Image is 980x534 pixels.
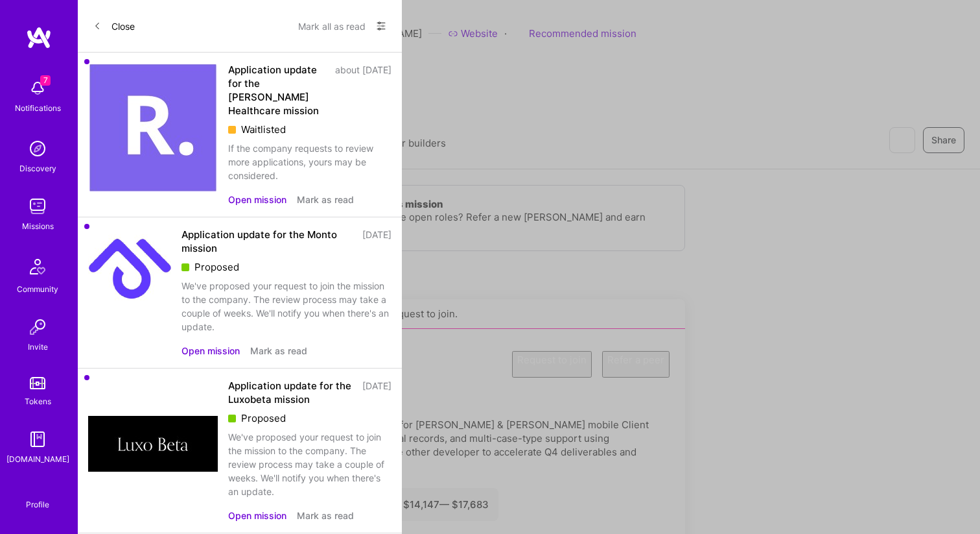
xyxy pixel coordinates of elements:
[228,430,391,498] div: We've proposed your request to join the mission to the company. The review process may take a cou...
[15,101,61,115] div: Notifications
[362,228,391,255] div: [DATE]
[25,394,51,408] div: Tokens
[228,509,286,522] button: Open mission
[298,16,366,36] button: Mark all as read
[228,193,286,206] button: Open mission
[88,63,218,193] img: Company Logo
[26,498,49,510] div: Profile
[30,377,45,389] img: tokens
[181,344,240,358] button: Open mission
[21,484,54,510] a: Profile
[181,260,391,274] div: Proposed
[22,251,53,282] img: Community
[228,123,391,136] div: Waitlisted
[297,193,354,206] button: Mark as read
[25,75,51,101] img: bell
[228,63,327,117] div: Application update for the [PERSON_NAME] Healthcare mission
[25,426,51,452] img: guide book
[22,219,54,233] div: Missions
[181,279,391,334] div: We've proposed your request to join the mission to the company. The review process may take a cou...
[88,228,171,311] img: Company Logo
[26,26,52,49] img: logo
[88,379,218,509] img: Company Logo
[335,63,391,117] div: about [DATE]
[25,193,51,219] img: teamwork
[228,379,355,406] div: Application update for the Luxobeta mission
[181,228,355,255] div: Application update for the Monto mission
[6,452,69,466] div: [DOMAIN_NAME]
[297,509,354,522] button: Mark as read
[362,379,391,406] div: [DATE]
[228,141,391,182] div: If the company requests to review more applications, yours may be considered.
[40,75,51,86] span: 7
[25,314,51,340] img: Invite
[25,136,51,162] img: discovery
[17,282,58,296] div: Community
[93,16,135,36] button: Close
[250,344,307,358] button: Mark as read
[28,340,48,354] div: Invite
[19,162,56,175] div: Discovery
[228,411,391,425] div: Proposed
